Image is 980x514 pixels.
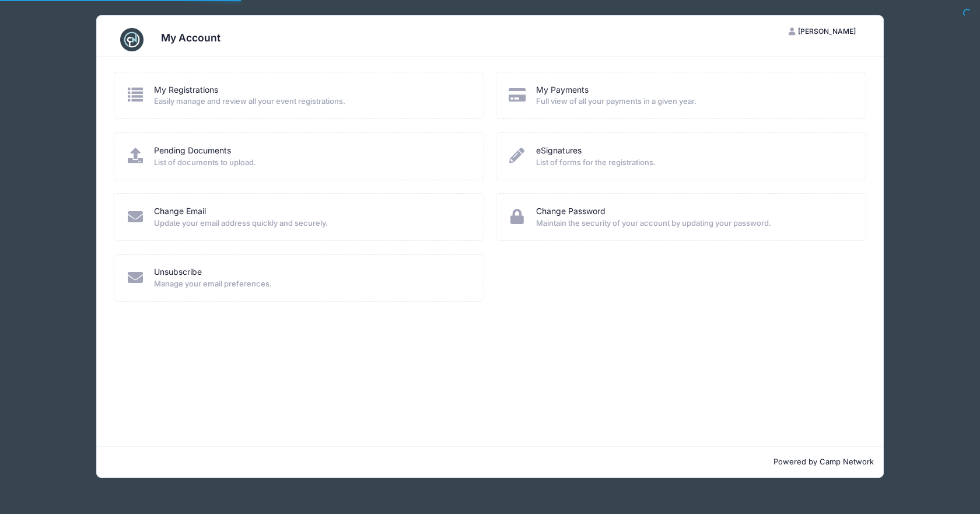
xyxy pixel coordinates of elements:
[120,28,143,51] img: CampNetwork
[536,96,850,107] span: Full view of all your payments in a given year.
[536,157,850,169] span: List of forms for the registrations.
[106,456,874,468] p: Powered by Camp Network
[536,205,605,218] a: Change Password
[154,157,468,169] span: List of documents to upload.
[154,84,218,96] a: My Registrations
[154,205,206,218] a: Change Email
[154,96,468,107] span: Easily manage and review all your event registrations.
[536,84,589,96] a: My Payments
[154,278,468,290] span: Manage your email preferences.
[798,27,856,36] span: [PERSON_NAME]
[154,266,202,278] a: Unsubscribe
[154,145,231,157] a: Pending Documents
[536,145,582,157] a: eSignatures
[536,218,850,229] span: Maintain the security of your account by updating your password.
[779,22,866,41] button: [PERSON_NAME]
[154,218,468,229] span: Update your email address quickly and securely.
[161,32,220,44] h3: My Account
